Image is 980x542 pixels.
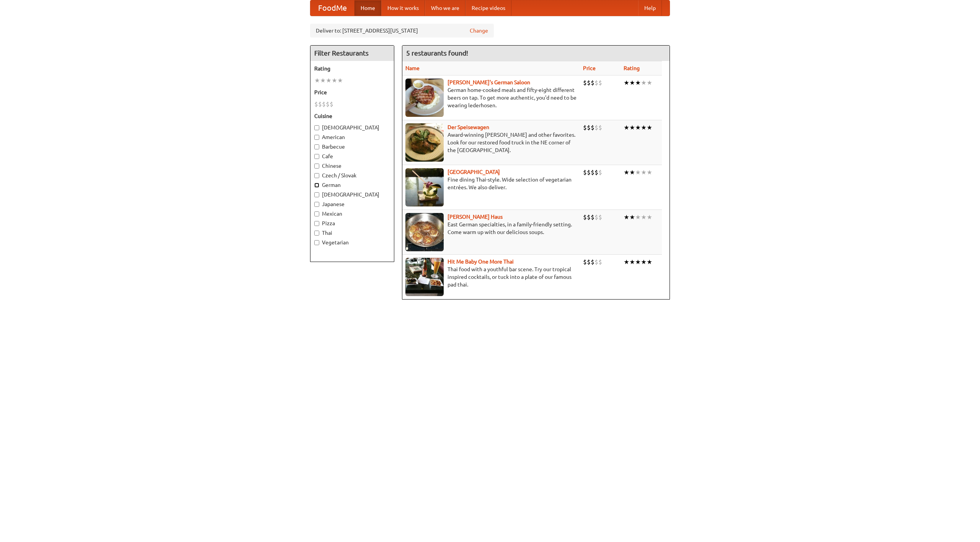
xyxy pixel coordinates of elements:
li: ★ [635,79,641,87]
img: babythai.jpg [405,258,444,296]
a: [PERSON_NAME] Haus [448,214,503,220]
li: $ [595,213,598,221]
li: ★ [629,168,635,177]
input: Japanese [314,202,319,207]
h5: Price [314,88,390,96]
a: Hit Me Baby One More Thai [448,259,514,265]
li: $ [587,213,591,221]
p: East German specialties, in a family-friendly setting. Come warm up with our delicious soups. [405,221,577,236]
label: Barbecue [314,143,390,151]
li: ★ [320,76,326,85]
input: Thai [314,231,319,236]
a: FoodMe [310,0,354,16]
a: [GEOGRAPHIC_DATA] [448,169,500,175]
a: Change [470,27,488,34]
img: satay.jpg [405,168,444,206]
li: $ [587,258,591,266]
input: [DEMOGRAPHIC_DATA] [314,192,319,197]
a: [PERSON_NAME]'s German Saloon [448,79,530,85]
li: $ [326,100,330,108]
li: ★ [635,258,641,266]
input: [DEMOGRAPHIC_DATA] [314,125,319,130]
h4: Filter Restaurants [310,46,394,61]
input: Chinese [314,164,319,169]
a: Name [405,65,420,71]
input: Mexican [314,211,319,216]
li: $ [583,79,587,87]
label: [DEMOGRAPHIC_DATA] [314,124,390,131]
p: German home-cooked meals and fifty-eight different beers on tap. To get more authentic, you'd nee... [405,86,577,109]
a: How it works [381,0,425,16]
li: ★ [635,213,641,221]
li: ★ [647,213,652,221]
input: Cafe [314,154,319,159]
li: ★ [647,168,652,177]
li: ★ [641,168,647,177]
ng-pluralize: 5 restaurants found! [406,49,468,57]
label: [DEMOGRAPHIC_DATA] [314,191,390,198]
h5: Rating [314,65,390,72]
li: ★ [629,258,635,266]
li: $ [591,258,595,266]
li: $ [591,79,595,87]
label: German [314,181,390,189]
li: $ [314,100,318,108]
h5: Cuisine [314,112,390,120]
a: Price [583,65,596,71]
li: ★ [641,258,647,266]
p: Thai food with a youthful bar scene. Try our tropical inspired cocktails, or tuck into a plate of... [405,265,577,288]
li: $ [318,100,322,108]
a: Der Speisewagen [448,124,489,130]
li: ★ [629,123,635,132]
label: Thai [314,229,390,237]
label: Cafe [314,152,390,160]
label: Mexican [314,210,390,218]
li: $ [598,123,602,132]
li: ★ [641,213,647,221]
input: German [314,183,319,188]
label: Czech / Slovak [314,172,390,179]
li: $ [587,168,591,177]
li: ★ [624,258,629,266]
li: ★ [641,79,647,87]
input: Barbecue [314,144,319,149]
a: Home [354,0,381,16]
li: $ [322,100,326,108]
input: Pizza [314,221,319,226]
li: ★ [337,76,343,85]
li: $ [583,168,587,177]
img: esthers.jpg [405,79,444,117]
li: $ [330,100,333,108]
li: ★ [326,76,332,85]
li: $ [583,258,587,266]
li: $ [591,123,595,132]
li: $ [598,168,602,177]
img: speisewagen.jpg [405,123,444,162]
li: $ [595,258,598,266]
li: $ [591,168,595,177]
li: ★ [635,123,641,132]
a: Recipe videos [465,0,511,16]
li: ★ [647,123,652,132]
li: $ [595,79,598,87]
label: Chinese [314,162,390,170]
li: $ [587,123,591,132]
li: $ [598,213,602,221]
li: ★ [624,168,629,177]
li: $ [591,213,595,221]
li: $ [598,258,602,266]
li: $ [595,123,598,132]
li: ★ [635,168,641,177]
li: ★ [624,123,629,132]
p: Fine dining Thai-style. Wide selection of vegetarian entrées. We also deliver. [405,176,577,191]
li: ★ [629,213,635,221]
li: ★ [629,79,635,87]
li: $ [583,213,587,221]
a: Rating [624,65,640,71]
label: Japanese [314,200,390,208]
li: ★ [314,76,320,85]
a: Help [638,0,662,16]
li: ★ [624,79,629,87]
